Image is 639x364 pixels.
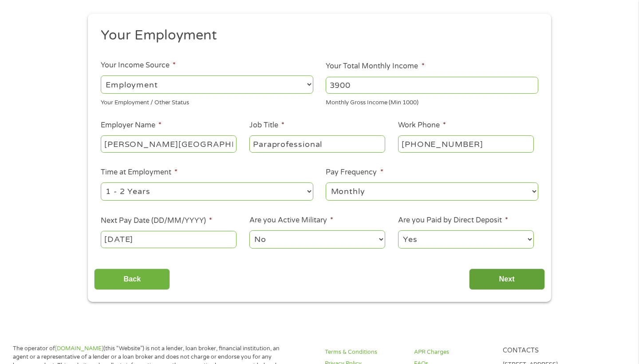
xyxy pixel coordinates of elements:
label: Work Phone [398,121,446,130]
label: Your Total Monthly Income [326,62,424,71]
label: Next Pay Date (DD/MM/YYYY) [101,216,212,226]
h2: Your Employment [101,27,532,44]
label: Time at Employment [101,168,177,177]
label: Employer Name [101,121,162,130]
h4: Contacts [503,347,581,355]
label: Job Title [249,121,284,130]
input: Use the arrow keys to pick a date [101,231,237,248]
a: Terms & Conditions [325,348,403,356]
input: Walmart [101,135,237,152]
label: Pay Frequency [326,168,383,177]
div: Monthly Gross Income (Min 1000) [326,95,538,107]
label: Are you Paid by Direct Deposit [398,216,508,225]
a: APR Charges [414,348,492,356]
input: Cashier [249,135,385,152]
label: Your Income Source [101,61,176,70]
a: [DOMAIN_NAME] [55,345,103,352]
label: Are you Active Military [249,216,333,225]
input: 1800 [326,77,538,94]
input: Next [469,269,545,290]
input: Back [94,269,170,290]
div: Your Employment / Other Status [101,95,313,107]
input: (231) 754-4010 [398,135,534,152]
